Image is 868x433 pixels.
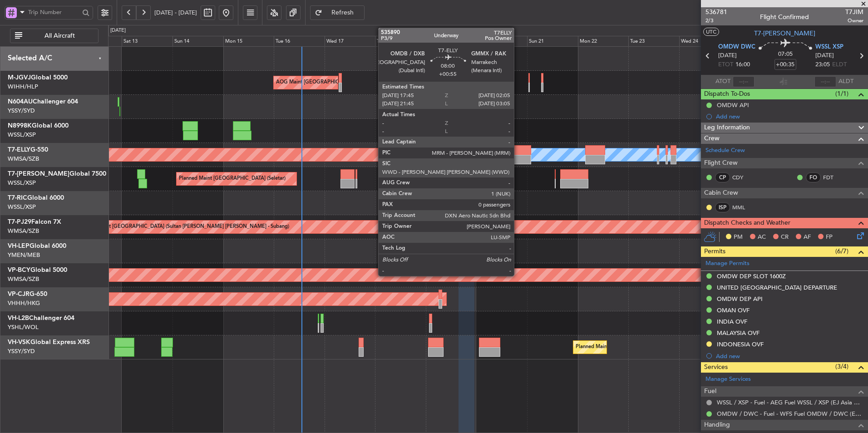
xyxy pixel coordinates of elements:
span: T7JIM [845,7,863,17]
span: VH-VSK [8,339,30,345]
div: OMAN OVF [717,306,750,314]
span: Permits [704,246,725,257]
div: [DATE] [110,27,126,34]
a: T7-RICGlobal 6000 [8,195,64,201]
input: --:-- [733,76,755,87]
a: VP-CJRG-650 [8,291,47,297]
span: Dispatch Checks and Weather [704,218,790,228]
span: ETOT [718,60,733,69]
div: Mon 22 [578,36,629,47]
div: AOG Maint [GEOGRAPHIC_DATA] (Halim Intl) [276,76,382,89]
span: VP-CJR [8,291,30,297]
span: N604AU [8,98,33,105]
span: [DATE] - [DATE] [154,9,197,17]
a: VP-BCYGlobal 5000 [8,267,67,273]
span: [DATE] [718,51,737,60]
div: Sat 13 [122,36,173,47]
a: YSSY/SYD [8,347,35,355]
div: Planned Maint [GEOGRAPHIC_DATA] (Sultan [PERSON_NAME] [PERSON_NAME] - Subang) [78,220,289,234]
div: Tue 16 [274,36,325,47]
button: UTC [703,28,719,36]
div: Flight Confirmed [760,12,809,22]
div: Wed 17 [325,36,375,47]
a: T7-[PERSON_NAME]Global 7500 [8,171,106,177]
a: N8998KGlobal 6000 [8,123,69,129]
div: INDONESIA OVF [717,340,764,348]
span: VH-LEP [8,243,30,249]
span: T7-[PERSON_NAME] [754,29,815,38]
span: ALDT [838,77,853,86]
div: Add new [716,113,863,120]
span: Owner [845,17,863,25]
span: T7-PJ29 [8,219,31,225]
div: OMDW API [717,101,749,109]
span: FP [826,233,833,242]
div: FO [806,172,821,182]
span: N8998K [8,123,32,129]
div: Tue 23 [628,36,679,47]
div: Thu 18 [375,36,426,47]
a: T7-PJ29Falcon 7X [8,219,61,225]
a: VH-VSKGlobal Express XRS [8,339,90,345]
span: PM [734,233,743,242]
div: Sat 20 [476,36,527,47]
span: VH-L2B [8,315,29,321]
a: WMSA/SZB [8,227,39,235]
div: Planned Maint Sydney ([PERSON_NAME] Intl) [576,340,681,354]
span: (3/4) [835,362,848,371]
a: WSSL/XSP [8,203,36,211]
span: Handling [704,420,730,430]
div: MALAYSIA OVF [717,329,759,337]
span: Leg Information [704,123,750,133]
div: Planned Maint [GEOGRAPHIC_DATA] (Seletar) [179,172,286,186]
div: UNITED [GEOGRAPHIC_DATA] DEPARTURE [717,284,837,291]
span: 2/3 [705,17,727,25]
a: Manage Permits [705,259,750,268]
span: Dispatch To-Dos [704,89,750,99]
span: ELDT [832,60,847,69]
span: VP-BCY [8,267,30,273]
span: Cabin Crew [704,188,738,198]
button: Refresh [310,5,365,20]
span: T7-ELLY [8,147,30,153]
span: [DATE] [815,51,834,60]
a: WIHH/HLP [8,83,38,91]
a: WSSL/XSP [8,179,36,187]
span: 07:05 [778,50,793,59]
a: WMSA/SZB [8,275,39,283]
a: OMDW / DWC - Fuel - WFS Fuel OMDW / DWC (EJ Asia Only) [717,410,863,418]
div: Mon 15 [223,36,274,47]
a: FDT [823,173,843,182]
span: OMDW DWC [718,43,755,52]
span: (1/1) [835,89,848,98]
span: T7-RIC [8,195,27,201]
a: Manage Services [705,375,751,384]
span: 536781 [705,7,727,17]
span: Crew [704,133,720,144]
a: VHHH/HKG [8,299,40,307]
span: AF [804,233,811,242]
a: VH-LEPGlobal 6000 [8,243,66,249]
div: Fri 19 [426,36,477,47]
a: YMEN/MEB [8,251,40,259]
a: N604AUChallenger 604 [8,98,78,105]
div: Wed 24 [679,36,730,47]
div: OMDW DEP SLOT 1600Z [717,272,786,280]
span: Flight Crew [704,158,738,168]
a: WSSL/XSP [8,131,36,139]
a: VH-L2BChallenger 604 [8,315,74,321]
a: M-JGVJGlobal 5000 [8,74,68,81]
div: Add new [716,352,863,360]
div: Sun 14 [173,36,223,47]
a: YSSY/SYD [8,107,35,115]
a: MML [732,203,753,212]
a: CDY [732,173,753,182]
div: ISP [715,202,730,212]
a: WMSA/SZB [8,155,39,163]
span: Fuel [704,386,716,397]
a: WSSL / XSP - Fuel - AEG Fuel WSSL / XSP (EJ Asia Only) [717,399,863,406]
span: Refresh [324,10,361,16]
span: CR [781,233,789,242]
a: Schedule Crew [705,146,745,155]
span: WSSL XSP [815,43,843,52]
